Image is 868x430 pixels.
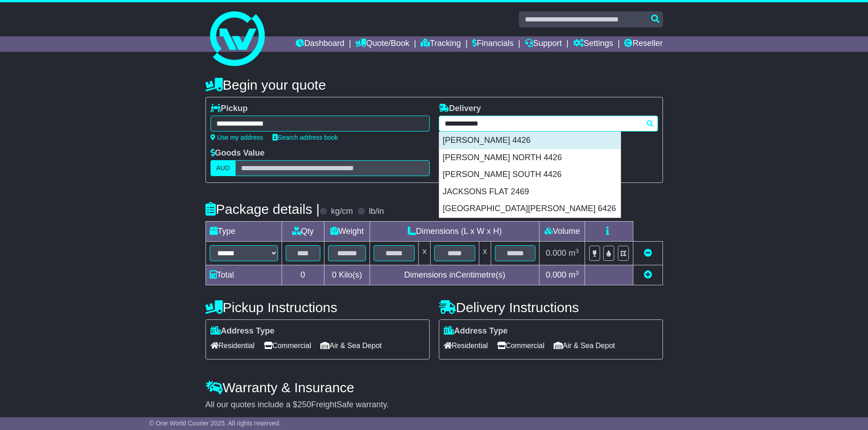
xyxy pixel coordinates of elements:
[439,183,621,201] div: JACKSONS FLAT 2469
[205,202,320,217] h4: Package details |
[324,222,370,242] td: Weight
[439,166,621,183] div: [PERSON_NAME] SOUTH 4426
[149,420,281,427] span: © One World Courier 2025. All rights reserved.
[320,339,382,353] span: Air & Sea Depot
[539,222,585,242] td: Volume
[575,269,579,276] sup: 3
[546,270,566,279] span: 0.000
[624,36,663,52] a: Reseller
[211,104,248,114] label: Pickup
[575,248,579,254] sup: 3
[211,148,265,158] label: Goods Value
[370,222,539,242] td: Dimensions (L x W x H)
[444,326,508,336] label: Address Type
[439,132,621,149] div: [PERSON_NAME] 4426
[282,265,324,285] td: 0
[439,149,621,167] div: [PERSON_NAME] NORTH 4426
[264,339,311,353] span: Commercial
[439,200,621,218] div: [GEOGRAPHIC_DATA][PERSON_NAME] 6426
[211,339,255,353] span: Residential
[444,339,488,353] span: Residential
[211,134,263,141] a: Use my address
[331,207,353,217] label: kg/cm
[205,400,663,410] div: All our quotes include a $ FreightSafe warranty.
[497,339,544,353] span: Commercial
[205,265,282,285] td: Total
[439,116,658,132] typeahead: Please provide city
[272,134,338,141] a: Search address book
[282,222,324,242] td: Qty
[525,36,562,52] a: Support
[644,270,652,279] a: Add new item
[546,248,566,258] span: 0.000
[472,36,514,52] a: Financials
[479,242,491,265] td: x
[439,104,481,114] label: Delivery
[205,77,663,92] h4: Begin your quote
[205,380,663,395] h4: Warranty & Insurance
[573,36,613,52] a: Settings
[370,265,539,285] td: Dimensions in Centimetre(s)
[332,270,336,279] span: 0
[298,400,311,409] span: 250
[439,300,663,315] h4: Delivery Instructions
[569,270,579,279] span: m
[554,339,615,353] span: Air & Sea Depot
[569,248,579,258] span: m
[324,265,370,285] td: Kilo(s)
[644,248,652,258] a: Remove this item
[205,222,282,242] td: Type
[211,160,236,176] label: AUD
[211,326,275,336] label: Address Type
[355,36,409,52] a: Quote/Book
[419,242,431,265] td: x
[369,207,384,217] label: lb/in
[296,36,344,52] a: Dashboard
[205,300,430,315] h4: Pickup Instructions
[421,36,461,52] a: Tracking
